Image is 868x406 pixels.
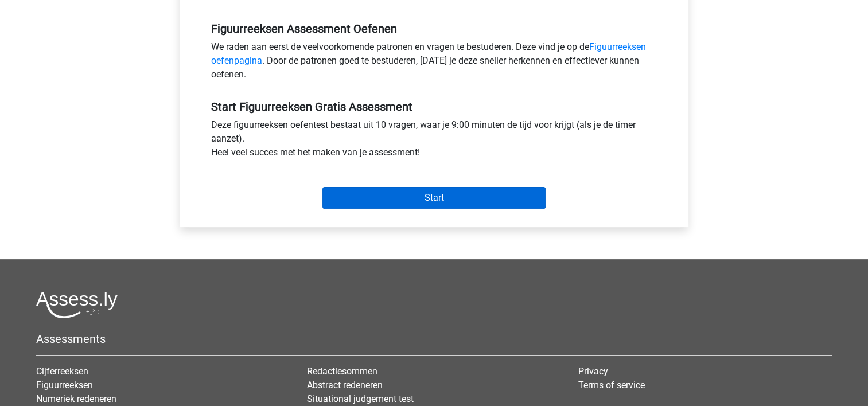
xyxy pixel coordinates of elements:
a: Cijferreeksen [36,366,88,377]
a: Abstract redeneren [307,380,383,391]
a: Terms of service [578,380,645,391]
img: Assessly logo [36,291,118,318]
a: Figuurreeksen [36,380,93,391]
div: Deze figuurreeksen oefentest bestaat uit 10 vragen, waar je 9:00 minuten de tijd voor krijgt (als... [203,118,666,164]
a: Numeriek redeneren [36,393,116,404]
h5: Start Figuurreeksen Gratis Assessment [211,100,657,114]
a: Situational judgement test [307,393,414,404]
a: Privacy [578,366,608,377]
input: Start [322,187,546,209]
h5: Figuurreeksen Assessment Oefenen [211,22,657,36]
a: Redactiesommen [307,366,377,377]
h5: Assessments [36,332,832,346]
div: We raden aan eerst de veelvoorkomende patronen en vragen te bestuderen. Deze vind je op de . Door... [203,40,666,86]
